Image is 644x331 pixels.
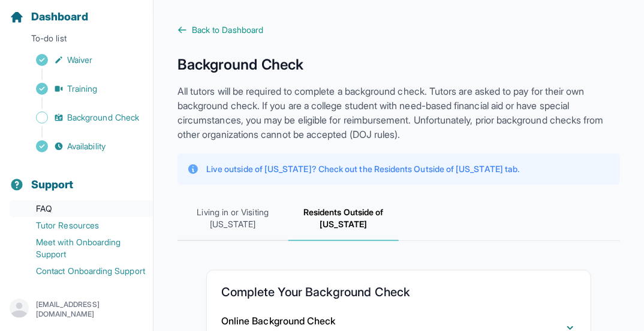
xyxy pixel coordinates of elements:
[10,109,153,126] a: Background Check
[10,200,153,217] a: FAQ
[10,138,153,155] a: Availability
[31,8,88,25] span: Dashboard
[10,234,153,263] a: Meet with Onboarding Support
[67,54,92,66] span: Waiver
[36,300,143,319] p: [EMAIL_ADDRESS][DOMAIN_NAME]
[67,112,139,124] span: Background Check
[10,52,153,68] a: Waiver
[192,24,263,36] span: Back to Dashboard
[206,163,519,175] p: Live outside of [US_STATE]? Check out the Residents Outside of [US_STATE] tab.
[67,140,106,152] span: Availability
[177,197,620,241] nav: Tabs
[10,263,153,279] a: Contact Onboarding Support
[67,83,98,95] span: Training
[177,55,620,74] h1: Background Check
[5,157,148,198] button: Support
[177,24,620,36] a: Back to Dashboard
[177,84,620,142] p: All tutors will be required to complete a background check. Tutors are asked to pay for their own...
[5,32,148,49] p: To-do list
[10,8,88,25] a: Dashboard
[10,80,153,97] a: Training
[10,299,143,320] button: [EMAIL_ADDRESS][DOMAIN_NAME]
[221,315,336,327] span: Online Background Check
[221,285,576,304] h2: Complete Your Background Check
[177,197,288,241] span: Living in or Visiting [US_STATE]
[10,217,153,234] a: Tutor Resources
[288,197,399,241] span: Residents Outside of [US_STATE]
[31,176,74,193] span: Support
